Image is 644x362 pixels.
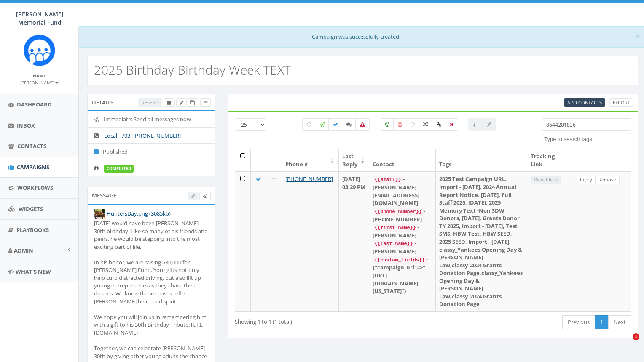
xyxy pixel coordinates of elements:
th: Tracking Link [527,149,565,171]
a: Reply [577,176,596,184]
span: Add Contacts [567,99,602,106]
code: {{custom_fields}} [373,256,426,264]
a: [PHONE_NUMBER] [285,175,333,183]
label: Replied [342,118,356,131]
code: {{last_name}} [373,240,414,248]
label: Positive [381,118,394,131]
div: Showing 1 to 1 (1 total) [235,314,392,326]
span: CSV files only [567,99,602,106]
span: Contacts [17,142,46,150]
th: Tags [436,149,527,171]
span: Edit Campaign Title [180,99,183,106]
a: [PERSON_NAME] [20,78,59,86]
label: Delivered [328,118,343,131]
a: 1 [595,315,609,329]
a: Export [609,98,633,107]
span: [PERSON_NAME] Memorial Fund [16,10,64,27]
a: Local - 703 [[PHONE_NUMBER]] [104,132,182,139]
div: - [PERSON_NAME] [373,239,432,255]
span: Inbox [17,122,35,129]
button: Close [635,32,640,41]
label: Removed [445,118,458,131]
label: Mixed [419,118,433,131]
a: Remove [595,176,620,184]
th: Contact [369,149,435,171]
img: Rally_Corp_Icon.png [24,35,55,66]
span: Send Test Message [203,193,207,199]
small: Name [33,73,46,79]
td: [DATE] 03:29 PM [339,171,369,311]
a: Previous [562,315,595,329]
code: {{email}} [373,176,402,184]
input: Type to search [542,118,631,131]
code: {{first_name}} [373,224,417,232]
i: Published [94,149,103,154]
textarea: Search [544,136,631,143]
label: Bounced [355,118,370,131]
div: - [PERSON_NAME] [373,223,432,239]
li: Published [88,143,215,160]
span: × [635,30,640,42]
span: Workflows [17,184,53,192]
label: Neutral [406,118,419,131]
span: Archive Campaign [167,99,172,106]
th: Phone #: activate to sort column ascending [282,149,339,171]
th: Last Reply: activate to sort column ascending [339,149,369,171]
label: Negative [393,118,407,131]
div: - {"campaign_url"=>"[URL][DOMAIN_NAME][US_STATE]"} [373,256,432,295]
div: - [PERSON_NAME][EMAIL_ADDRESS][DOMAIN_NAME] [373,175,432,207]
span: Dashboard [17,101,52,108]
code: {{phone_number}} [373,208,423,216]
label: Link Clicked [432,118,446,131]
div: Details [87,94,215,111]
iframe: Intercom live chat [615,333,636,354]
td: 2025 Test Campaign URL, Import - [DATE], 2024 Annual Report Notice, [DATE], Full Staff 2025, [DAT... [436,171,527,311]
a: HuntersDay.png (3085kb) [107,210,171,217]
label: completed [104,165,134,173]
li: Immediate: Send all messages now [88,111,215,128]
span: Campaigns [17,163,49,171]
a: Add Contacts [564,98,605,107]
small: [PERSON_NAME] [20,80,59,85]
span: Clone Campaign [190,99,195,106]
h2: 2025 Birthday Birthday Week TEXT [94,63,291,77]
span: Widgets [19,205,43,213]
span: Admin [14,247,33,254]
label: Sending [315,118,329,131]
i: Immediate: Send all messages now [94,117,104,122]
span: Playbooks [16,226,49,234]
div: - [PHONE_NUMBER] [373,207,432,223]
span: View Campaign Delivery Statistics [204,99,207,106]
a: Next [608,315,631,329]
span: 1 [633,333,639,340]
div: Message [87,187,215,204]
label: Pending [302,118,316,131]
span: What's New [16,268,51,275]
